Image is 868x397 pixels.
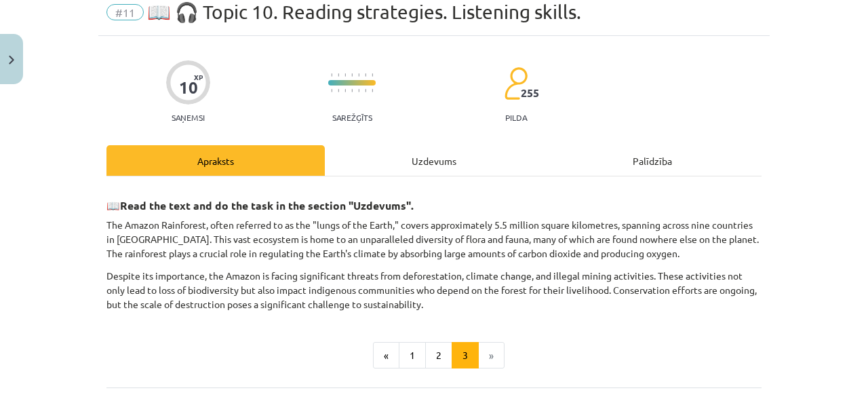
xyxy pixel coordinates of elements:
img: icon-short-line-57e1e144782c952c97e751825c79c345078a6d821885a25fce030b3d8c18986b.svg [358,89,359,92]
div: 10 [179,78,198,97]
p: Despite its importance, the Amazon is facing significant threats from deforestation, climate chan... [106,269,762,311]
span: 255 [521,87,539,99]
img: icon-short-line-57e1e144782c952c97e751825c79c345078a6d821885a25fce030b3d8c18986b.svg [351,73,353,77]
div: Apraksts [106,145,325,176]
nav: Page navigation example [106,342,762,369]
span: XP [194,73,203,81]
img: icon-short-line-57e1e144782c952c97e751825c79c345078a6d821885a25fce030b3d8c18986b.svg [365,89,366,92]
p: Sarežģīts [332,113,372,122]
img: icon-short-line-57e1e144782c952c97e751825c79c345078a6d821885a25fce030b3d8c18986b.svg [344,73,346,77]
span: 📖 🎧 Topic 10. Reading strategies. Listening skills. [147,1,581,23]
img: icon-close-lesson-0947bae3869378f0d4975bcd49f059093ad1ed9edebbc8119c70593378902aed.svg [9,56,14,64]
img: icon-short-line-57e1e144782c952c97e751825c79c345078a6d821885a25fce030b3d8c18986b.svg [358,73,359,77]
button: « [373,342,399,369]
img: icon-short-line-57e1e144782c952c97e751825c79c345078a6d821885a25fce030b3d8c18986b.svg [365,73,366,77]
p: The Amazon Rainforest, often referred to as the "lungs of the Earth," covers approximately 5.5 mi... [106,218,762,261]
div: Uzdevums [325,145,543,176]
button: 1 [399,342,426,369]
img: icon-short-line-57e1e144782c952c97e751825c79c345078a6d821885a25fce030b3d8c18986b.svg [351,89,353,92]
img: icon-short-line-57e1e144782c952c97e751825c79c345078a6d821885a25fce030b3d8c18986b.svg [338,89,339,92]
img: icon-short-line-57e1e144782c952c97e751825c79c345078a6d821885a25fce030b3d8c18986b.svg [372,89,373,92]
div: Palīdzība [543,145,762,176]
button: 2 [425,342,452,369]
img: icon-short-line-57e1e144782c952c97e751825c79c345078a6d821885a25fce030b3d8c18986b.svg [338,73,339,77]
button: 3 [452,342,479,369]
p: Saņemsi [166,113,210,122]
p: pilda [505,113,527,122]
strong: Read the text and do the task in the section "Uzdevums". [120,198,414,212]
h3: 📖 [106,189,762,214]
img: icon-short-line-57e1e144782c952c97e751825c79c345078a6d821885a25fce030b3d8c18986b.svg [331,89,332,92]
img: icon-short-line-57e1e144782c952c97e751825c79c345078a6d821885a25fce030b3d8c18986b.svg [344,89,346,92]
img: icon-short-line-57e1e144782c952c97e751825c79c345078a6d821885a25fce030b3d8c18986b.svg [331,73,332,77]
img: students-c634bb4e5e11cddfef0936a35e636f08e4e9abd3cc4e673bd6f9a4125e45ecb1.svg [504,67,528,100]
img: icon-short-line-57e1e144782c952c97e751825c79c345078a6d821885a25fce030b3d8c18986b.svg [372,73,373,77]
span: #11 [106,4,144,20]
